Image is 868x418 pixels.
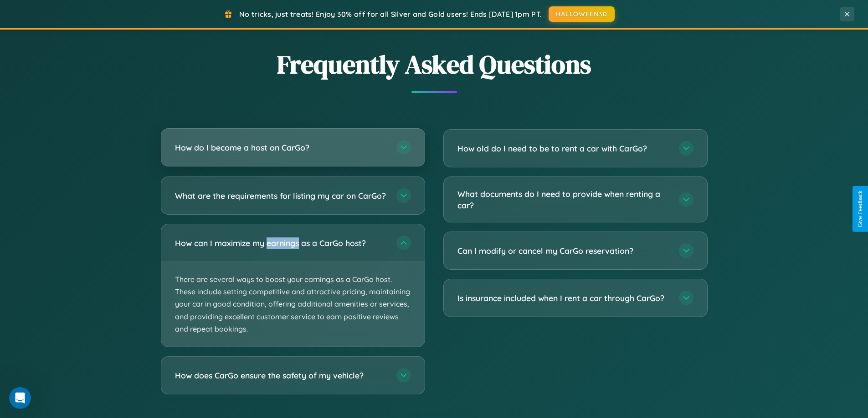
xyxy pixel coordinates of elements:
[9,387,31,409] iframe: Intercom live chat
[161,47,708,82] h2: Frequently Asked Questions
[239,10,542,19] span: No tricks, just treats! Enjoy 30% off for all Silver and Gold users! Ends [DATE] 1pm PT.
[857,191,863,227] div: Give Feedback
[175,237,387,249] h3: How can I maximize my earnings as a CarGo host?
[549,6,615,22] button: HALLOWEEN30
[161,262,425,347] p: There are several ways to boost your earnings as a CarGo host. These include setting competitive ...
[457,143,670,154] h3: How old do I need to be to rent a car with CarGo?
[175,370,387,381] h3: How does CarGo ensure the safety of my vehicle?
[457,292,670,304] h3: Is insurance included when I rent a car through CarGo?
[175,190,387,201] h3: What are the requirements for listing my car on CarGo?
[175,142,387,153] h3: How do I become a host on CarGo?
[457,245,670,257] h3: Can I modify or cancel my CarGo reservation?
[457,188,670,211] h3: What documents do I need to provide when renting a car?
